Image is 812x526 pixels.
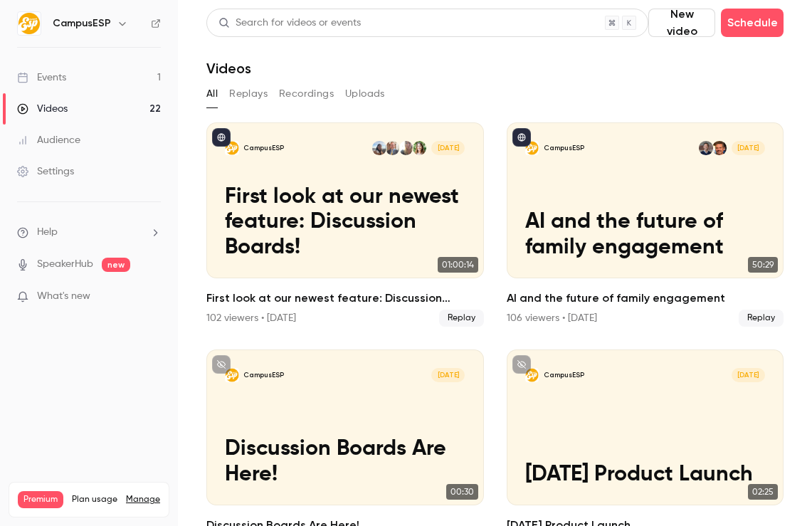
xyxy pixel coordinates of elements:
span: Premium [18,491,63,508]
button: unpublished [212,355,231,374]
button: unpublished [512,355,531,374]
span: What's new [37,289,90,304]
span: 01:00:14 [438,257,478,273]
span: 02:25 [748,484,778,500]
img: Gavin Grivna [386,141,399,154]
p: CampusESP [544,370,584,379]
img: September 2025 Product Launch [525,368,539,382]
li: AI and the future of family engagement [507,122,784,327]
p: CampusESP [544,143,584,152]
p: CampusESP [243,143,284,152]
button: New video [648,9,715,37]
img: Danielle Dreeszen [399,141,413,154]
img: Brooke Sterneck [413,141,426,154]
span: 00:30 [446,484,478,500]
img: First look at our newest feature: Discussion Boards! [225,141,238,154]
img: Dave Becker [699,141,712,154]
span: [DATE] [732,141,765,154]
p: [DATE] Product Launch [525,462,765,487]
button: Recordings [279,83,334,105]
h6: CampusESP [53,16,111,31]
p: CampusESP [243,370,284,379]
button: Uploads [345,83,385,105]
div: Search for videos or events [218,16,361,31]
span: [DATE] [431,368,465,382]
p: AI and the future of family engagement [525,209,765,260]
iframe: Noticeable Trigger [144,290,161,303]
a: AI and the future of family engagementCampusESPJames BrightDave Becker[DATE]AI and the future of ... [507,122,784,327]
a: First look at our newest feature: Discussion Boards!CampusESPBrooke SterneckDanielle DreeszenGavi... [206,122,484,327]
img: AI and the future of family engagement [525,141,539,154]
a: Manage [126,494,160,505]
img: CampusESP [18,12,41,35]
p: Discussion Boards Are Here! [225,436,465,487]
button: Replays [229,83,268,105]
button: All [206,83,218,105]
button: published [212,128,231,147]
div: 106 viewers • [DATE] [507,311,597,325]
li: help-dropdown-opener [17,225,161,240]
span: 50:29 [748,257,778,273]
section: Videos [206,9,784,517]
img: James Bright [712,141,726,154]
span: [DATE] [431,141,465,154]
img: Tiffany Zheng [372,141,386,154]
span: [DATE] [732,368,765,382]
div: Events [17,70,66,85]
button: published [512,128,531,147]
div: Settings [17,164,74,179]
h2: AI and the future of family engagement [507,290,784,307]
div: Audience [17,133,80,147]
div: Videos [17,102,68,116]
span: Help [37,225,58,240]
li: First look at our newest feature: Discussion Boards! [206,122,484,327]
button: Schedule [721,9,784,37]
h1: Videos [206,60,251,77]
a: SpeakerHub [37,257,93,272]
img: Discussion Boards Are Here! [225,368,238,382]
span: Replay [439,310,484,327]
h2: First look at our newest feature: Discussion Boards! [206,290,484,307]
p: First look at our newest feature: Discussion Boards! [225,184,465,260]
span: new [102,258,130,272]
span: Plan usage [72,494,117,505]
div: 102 viewers • [DATE] [206,311,296,325]
span: Replay [739,310,784,327]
